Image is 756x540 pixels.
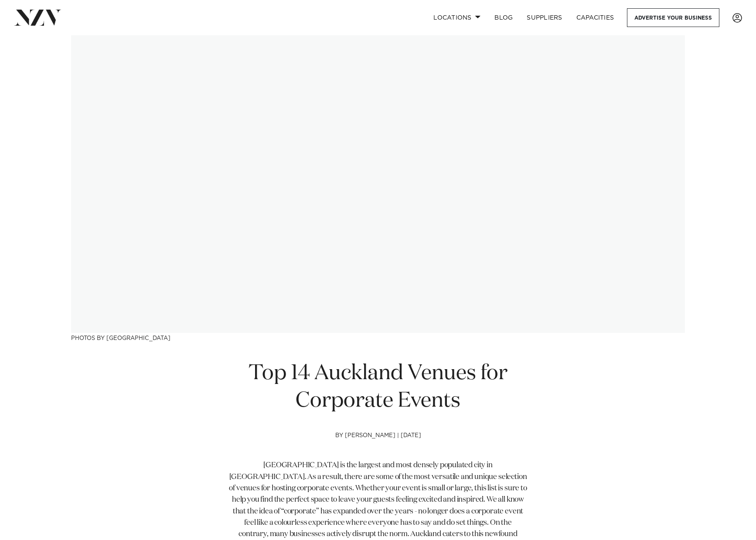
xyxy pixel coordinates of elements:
[71,333,685,342] h3: Photos by [GEOGRAPHIC_DATA]
[520,8,569,27] a: SUPPLIERS
[569,8,621,27] a: Capacities
[426,8,487,27] a: Locations
[627,8,719,27] a: Advertise your business
[487,8,520,27] a: BLOG
[229,432,527,460] h4: by [PERSON_NAME] | [DATE]
[14,10,61,25] img: nzv-logo.png
[229,360,527,415] h1: Top 14 Auckland Venues for Corporate Events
